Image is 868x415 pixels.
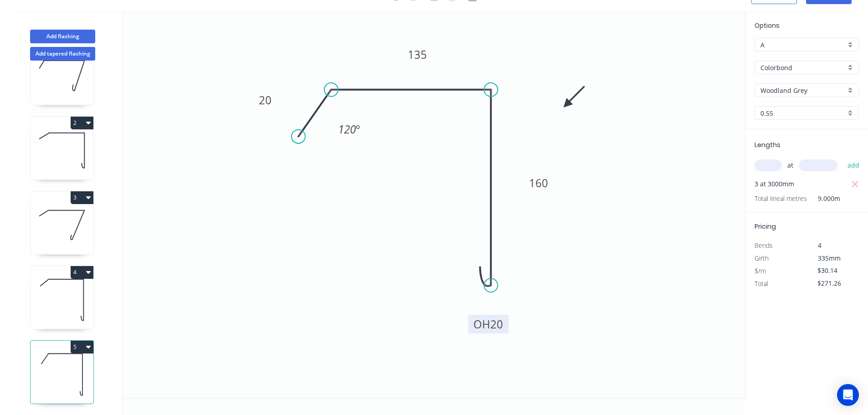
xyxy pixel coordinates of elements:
button: 4 [71,266,93,279]
input: Price level [760,40,846,50]
tspan: 120 [338,122,356,137]
span: Total [755,279,768,288]
tspan: OH [473,317,490,332]
tspan: 20 [490,317,503,332]
span: 4 [818,241,822,250]
span: at [787,159,793,172]
button: add [843,158,864,173]
button: 2 [71,117,93,129]
span: Total lineal metres [755,192,807,205]
tspan: 160 [529,175,548,190]
tspan: º [356,122,360,137]
span: Options [755,21,780,30]
tspan: 135 [408,47,427,62]
svg: 0 [123,11,745,398]
button: Add tapered flashing [30,47,95,61]
div: Open Intercom Messenger [837,384,859,406]
span: 335mm [818,254,841,262]
span: Girth [755,254,769,262]
button: 3 [71,191,93,204]
button: Add flashing [30,30,95,43]
span: 3 at 3000mm [755,178,794,190]
button: 5 [71,341,93,354]
span: Bends [755,241,773,250]
span: $/m [755,266,766,275]
input: Colour [760,86,846,95]
span: Pricing [755,222,776,231]
input: Material [760,63,846,72]
span: 9.000m [807,192,840,205]
input: Thickness [760,108,846,118]
span: Lengths [755,140,781,149]
tspan: 20 [259,92,272,108]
